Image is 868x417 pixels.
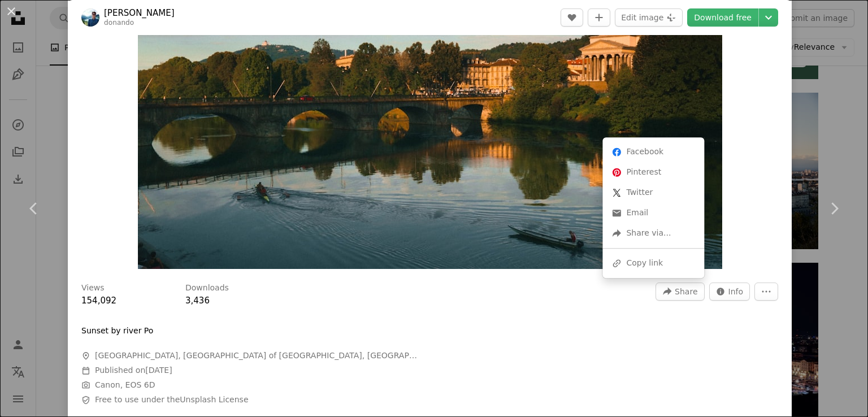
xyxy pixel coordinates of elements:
a: Share on Facebook [607,142,700,162]
div: Share this image [602,137,704,278]
a: Share on Pinterest [607,162,700,183]
a: Share on Twitter [607,183,700,203]
button: Share this image [656,283,704,301]
a: Share over email [607,203,700,223]
div: Copy link [607,253,700,273]
div: Share via... [607,223,700,244]
span: Share [675,283,697,300]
